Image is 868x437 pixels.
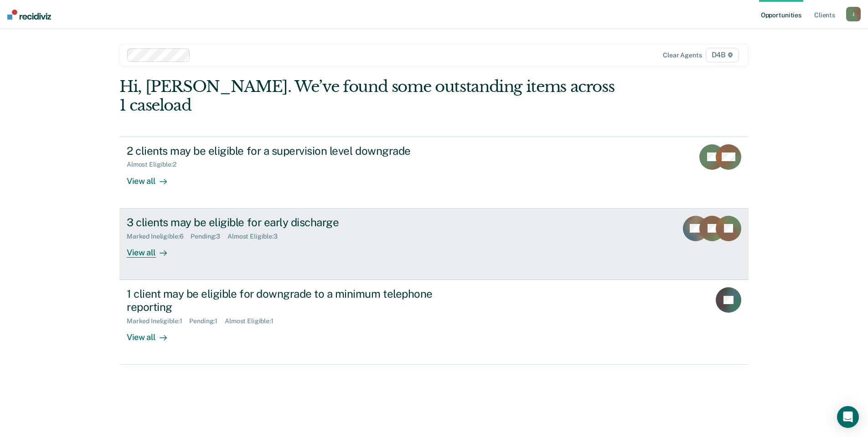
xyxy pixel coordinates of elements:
div: Almost Eligible : 2 [127,161,184,168]
div: Open Intercom Messenger [837,406,859,428]
div: 1 client may be eligible for downgrade to a minimum telephone reporting [127,287,447,314]
div: Pending : 3 [191,233,227,240]
div: View all [127,325,178,342]
div: Hi, [PERSON_NAME]. We’ve found some outstanding items across 1 caseload [119,77,623,115]
a: 2 clients may be eligible for a supervision level downgradeAlmost Eligible:2View all [119,137,749,208]
div: 3 clients may be eligible for early discharge [127,216,447,229]
div: 2 clients may be eligible for a supervision level downgrade [127,144,447,158]
img: Recidiviz [7,10,51,20]
div: Almost Eligible : 3 [227,233,285,240]
a: 1 client may be eligible for downgrade to a minimum telephone reportingMarked Ineligible:1Pending... [119,280,749,365]
div: Marked Ineligible : 1 [127,317,189,325]
a: 3 clients may be eligible for early dischargeMarked Ineligible:6Pending:3Almost Eligible:3View all [119,208,749,280]
div: View all [127,240,178,258]
div: Marked Ineligible : 6 [127,233,191,240]
div: View all [127,168,178,186]
div: Clear agents [663,51,702,59]
div: Almost Eligible : 1 [225,317,281,325]
button: J [846,7,861,21]
span: D4B [706,48,739,62]
div: Pending : 1 [189,317,225,325]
